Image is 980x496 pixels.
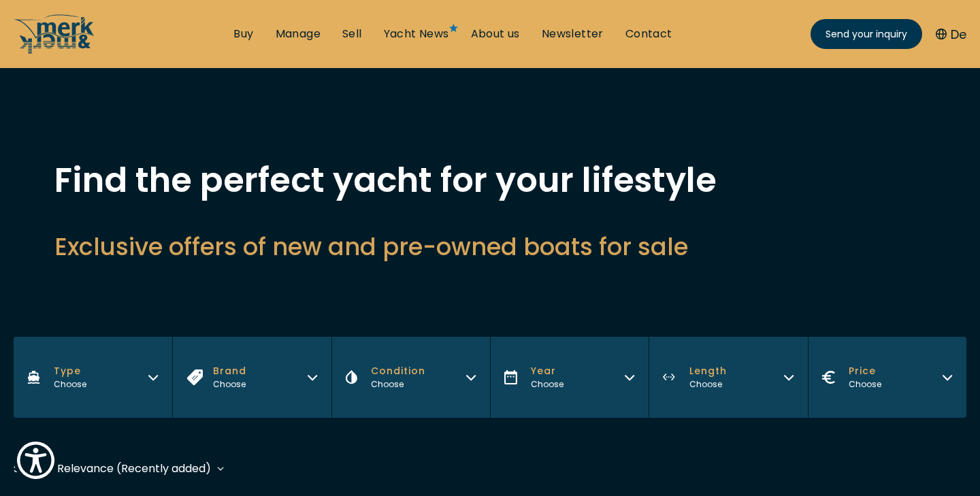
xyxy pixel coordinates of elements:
[371,364,425,378] span: Condition
[14,337,172,418] button: TypeChoose
[213,378,246,391] div: Choose
[331,337,490,418] button: ConditionChoose
[531,378,563,391] div: Choose
[14,438,58,482] button: Show Accessibility Preferences
[808,337,966,418] button: PriceChoose
[213,364,246,378] span: Brand
[471,27,520,42] a: About us
[849,378,881,391] div: Choose
[811,19,922,49] a: Send your inquiry
[342,27,362,42] a: Sell
[531,364,563,378] span: Year
[54,163,926,197] h1: Find the perfect yacht for your lifestyle
[276,27,321,42] a: Manage
[689,378,727,391] div: Choose
[649,337,807,418] button: LengthChoose
[54,364,86,378] span: Type
[849,364,881,378] span: Price
[54,230,926,263] h2: Exclusive offers of new and pre-owned boats for sale
[54,378,86,391] div: Choose
[826,27,907,42] span: Send your inquiry
[233,27,253,42] a: Buy
[371,378,425,391] div: Choose
[384,27,449,42] a: Yacht News
[936,25,966,44] button: De
[490,337,649,418] button: YearChoose
[625,27,672,42] a: Contact
[14,460,211,477] div: Sort by: Relevance (Recently added)
[172,337,331,418] button: BrandChoose
[542,27,604,42] a: Newsletter
[689,364,727,378] span: Length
